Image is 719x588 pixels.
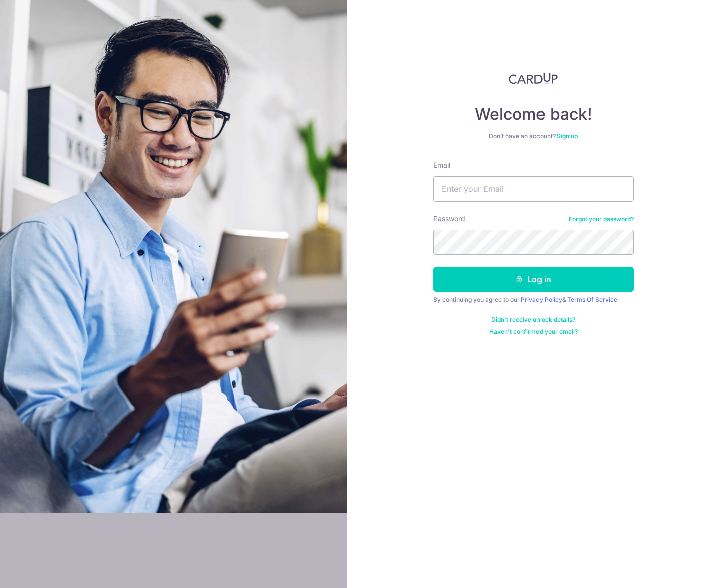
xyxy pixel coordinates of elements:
a: Terms Of Service [567,296,617,303]
a: Haven't confirmed your email? [489,328,578,336]
h4: Welcome back! [433,104,634,124]
a: Forgot your password? [569,215,634,223]
div: By continuing you agree to our & [433,296,634,304]
a: Sign up [557,132,578,140]
label: Password [433,214,465,224]
label: Email [433,160,450,170]
a: Didn't receive unlock details? [491,316,575,324]
img: CardUp Logo [509,72,558,84]
div: Don’t have an account? [433,132,634,140]
button: Log in [433,267,634,292]
input: Enter your Email [433,176,634,202]
a: Privacy Policy [521,296,562,303]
